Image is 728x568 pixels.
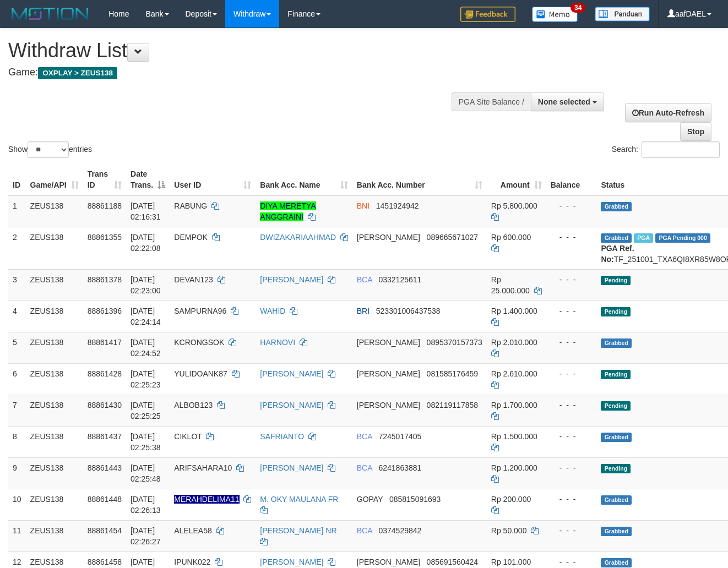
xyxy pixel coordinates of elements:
[491,275,530,295] span: Rp 25.000.000
[357,463,372,472] span: BCA
[174,495,239,504] span: Nama rekening ada tanda titik/strip, harap diedit
[378,275,421,284] span: Copy 0332125611 to clipboard
[595,7,650,21] img: panduan.png
[601,244,634,264] b: PGA Ref. No:
[131,432,161,452] span: [DATE] 02:25:38
[174,201,207,210] span: RABUNG
[88,369,122,378] span: 88861428
[551,431,593,442] div: - - -
[378,432,421,441] span: Copy 7245017405 to clipboard
[26,164,83,195] th: Game/API: activate to sort column ascending
[131,463,161,483] span: [DATE] 02:25:48
[357,526,372,535] span: BCA
[601,433,632,442] span: Grabbed
[601,495,632,505] span: Grabbed
[8,269,26,301] td: 3
[28,141,69,158] select: Showentries
[538,97,590,106] span: None selected
[551,462,593,473] div: - - -
[491,201,537,210] span: Rp 5.800.000
[131,233,161,253] span: [DATE] 02:22:08
[601,464,631,473] span: Pending
[551,525,593,536] div: - - -
[88,401,122,409] span: 88861430
[357,201,370,210] span: BNI
[601,338,632,348] span: Grabbed
[551,556,593,567] div: - - -
[131,307,161,326] span: [DATE] 02:24:14
[551,305,593,316] div: - - -
[551,494,593,505] div: - - -
[532,7,578,22] img: Button%20Memo.svg
[427,338,482,347] span: Copy 0895370157373 to clipboard
[491,401,537,409] span: Rp 1.700.000
[260,307,285,315] a: WAHID
[491,495,531,504] span: Rp 200.000
[8,332,26,363] td: 5
[491,369,537,378] span: Rp 2.610.000
[491,233,531,242] span: Rp 600.000
[376,307,441,315] span: Copy 523301006437538 to clipboard
[174,233,208,242] span: DEMPOK
[26,426,83,457] td: ZEUS138
[174,307,226,315] span: SAMPURNA96
[260,526,336,535] a: [PERSON_NAME] NR
[601,233,632,243] span: Grabbed
[26,363,83,395] td: ZEUS138
[452,92,531,111] div: PGA Site Balance /
[357,338,420,347] span: [PERSON_NAME]
[551,337,593,348] div: - - -
[260,275,323,284] a: [PERSON_NAME]
[487,164,546,195] th: Amount: activate to sort column ascending
[531,92,604,111] button: None selected
[376,201,419,210] span: Copy 1451924942 to clipboard
[427,401,478,409] span: Copy 082119117858 to clipboard
[357,307,370,315] span: BRI
[8,141,92,158] label: Show entries
[612,141,720,158] label: Search:
[8,6,92,22] img: MOTION_logo.png
[551,274,593,285] div: - - -
[427,369,478,378] span: Copy 081585176459 to clipboard
[8,227,26,269] td: 2
[389,495,441,504] span: Copy 085815091693 to clipboard
[460,7,515,22] img: Feedback.jpg
[551,368,593,379] div: - - -
[655,233,710,243] span: PGA Pending
[357,369,420,378] span: [PERSON_NAME]
[357,233,420,242] span: [PERSON_NAME]
[491,338,537,347] span: Rp 2.010.000
[26,520,83,551] td: ZEUS138
[131,526,161,546] span: [DATE] 02:26:27
[88,463,122,472] span: 88861443
[260,558,323,566] a: [PERSON_NAME]
[8,40,474,62] h1: Withdraw List
[491,526,527,535] span: Rp 50.000
[26,301,83,332] td: ZEUS138
[357,558,420,566] span: [PERSON_NAME]
[131,201,161,221] span: [DATE] 02:16:31
[26,457,83,489] td: ZEUS138
[131,401,161,420] span: [DATE] 02:25:25
[38,67,117,79] span: OXPLAY > ZEUS138
[601,276,631,285] span: Pending
[8,520,26,551] td: 11
[88,526,122,535] span: 88861454
[352,164,487,195] th: Bank Acc. Number: activate to sort column ascending
[427,558,478,566] span: Copy 085691560424 to clipboard
[378,526,421,535] span: Copy 0374529842 to clipboard
[491,307,537,315] span: Rp 1.400.000
[357,401,420,409] span: [PERSON_NAME]
[427,233,478,242] span: Copy 089665671027 to clipboard
[170,164,256,195] th: User ID: activate to sort column ascending
[174,275,213,284] span: DEVAN123
[260,495,338,504] a: M. OKY MAULANA FR
[88,201,122,210] span: 88861188
[260,401,323,409] a: [PERSON_NAME]
[551,200,593,211] div: - - -
[174,463,232,472] span: ARIFSAHARA10
[601,370,631,379] span: Pending
[642,141,720,158] input: Search:
[601,558,632,567] span: Grabbed
[357,432,372,441] span: BCA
